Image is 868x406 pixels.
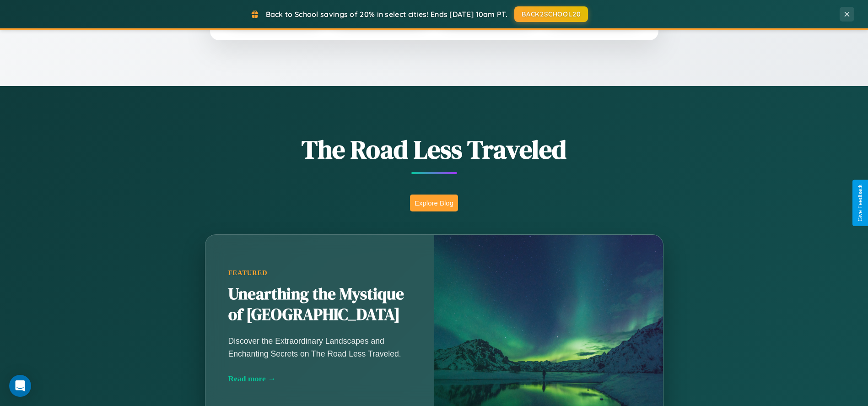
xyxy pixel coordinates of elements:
[228,374,411,384] div: Read more →
[228,335,411,360] p: Discover the Extraordinary Landscapes and Enchanting Secrets on The Road Less Traveled.
[514,6,588,22] button: BACK2SCHOOL20
[857,184,863,222] div: Give Feedback
[266,10,507,19] span: Back to School savings of 20% in select cities! Ends [DATE] 10am PT.
[410,195,458,211] button: Explore Blog
[228,269,411,277] div: Featured
[228,284,411,326] h2: Unearthing the Mystique of [GEOGRAPHIC_DATA]
[160,132,709,167] h1: The Road Less Traveled
[9,375,31,397] div: Open Intercom Messenger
